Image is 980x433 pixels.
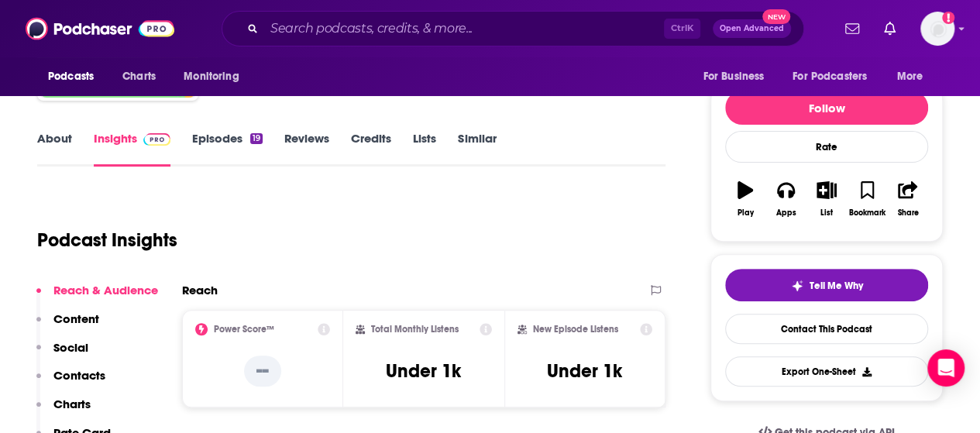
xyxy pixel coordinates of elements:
[173,62,259,91] button: open menu
[897,208,918,218] div: Share
[26,14,174,43] img: Podchaser - Follow, Share and Rate Podcasts
[112,62,165,91] a: Charts
[36,368,105,397] button: Contacts
[791,280,803,292] img: tell me why sparkle
[351,131,391,167] a: Credits
[192,131,263,167] a: Episodes19
[793,66,867,88] span: For Podcasters
[725,171,765,227] button: Play
[738,208,754,218] div: Play
[888,171,928,227] button: Share
[264,16,664,41] input: Search podcasts, credits, & more...
[692,62,783,91] button: open menu
[942,12,954,24] svg: Add a profile image
[776,208,796,218] div: Apps
[720,25,784,33] span: Open Advanced
[36,340,88,369] button: Social
[37,229,177,252] h1: Podcast Insights
[37,62,114,91] button: open menu
[920,12,954,46] span: Logged in as vyoeupb
[53,397,91,411] p: Charts
[897,66,923,88] span: More
[53,368,105,383] p: Contacts
[725,91,928,125] button: Follow
[184,66,239,88] span: Monitoring
[664,19,700,39] span: Ctrl K
[806,171,847,227] button: List
[386,359,461,383] h3: Under 1k
[53,311,99,326] p: Content
[458,131,496,167] a: Similar
[182,283,218,297] h2: Reach
[94,131,170,167] a: InsightsPodchaser Pro
[920,12,954,46] img: User Profile
[371,324,459,335] h2: Total Monthly Listens
[547,359,622,383] h3: Under 1k
[122,66,156,88] span: Charts
[48,66,94,88] span: Podcasts
[533,324,618,335] h2: New Episode Listens
[36,311,99,340] button: Content
[284,131,329,167] a: Reviews
[222,11,804,46] div: Search podcasts, credits, & more...
[920,12,954,46] button: Show profile menu
[37,131,72,167] a: About
[725,356,928,387] button: Export One-Sheet
[36,283,158,311] button: Reach & Audience
[878,15,902,42] a: Show notifications dropdown
[143,133,170,146] img: Podchaser Pro
[413,131,436,167] a: Lists
[53,340,88,355] p: Social
[886,62,943,91] button: open menu
[927,349,965,387] div: Open Intercom Messenger
[820,208,833,218] div: List
[725,269,928,301] button: tell me why sparkleTell Me Why
[250,133,263,144] div: 19
[725,131,928,163] div: Rate
[36,397,91,425] button: Charts
[725,314,928,344] a: Contact This Podcast
[762,9,790,24] span: New
[53,283,158,297] p: Reach & Audience
[810,280,863,292] span: Tell Me Why
[713,19,791,38] button: Open AdvancedNew
[782,62,889,91] button: open menu
[847,171,887,227] button: Bookmark
[214,324,274,335] h2: Power Score™
[244,356,281,387] p: --
[703,66,764,88] span: For Business
[839,15,865,42] a: Show notifications dropdown
[849,208,885,218] div: Bookmark
[765,171,806,227] button: Apps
